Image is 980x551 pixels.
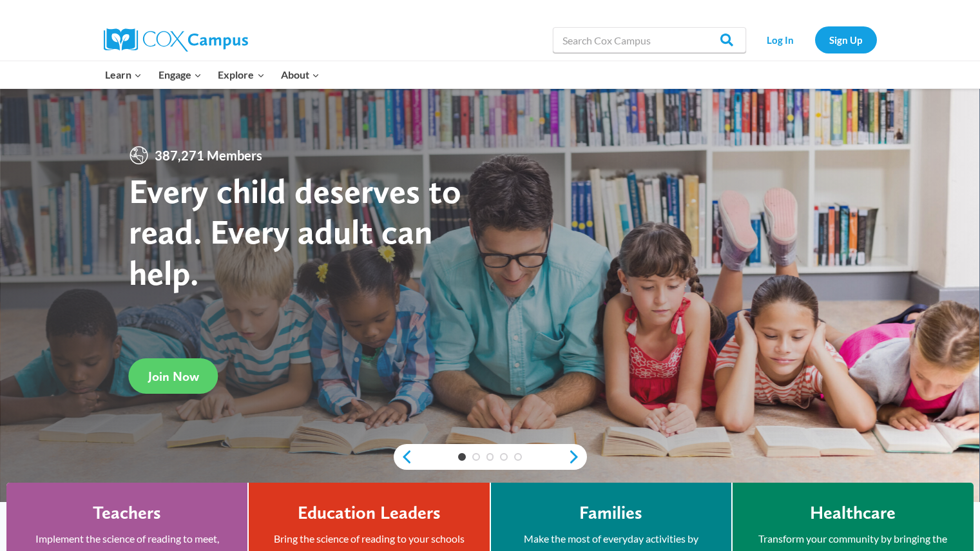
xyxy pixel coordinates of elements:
nav: Primary Navigation [97,61,328,88]
a: Join Now [129,358,218,394]
a: 3 [486,453,494,461]
a: next [568,449,587,465]
h4: Healthcare [810,502,896,524]
input: Search Cox Campus [553,27,746,53]
span: Learn [105,66,142,83]
span: About [281,66,320,83]
a: previous [394,449,413,465]
h4: Education Leaders [298,502,441,524]
h4: Teachers [93,502,161,524]
span: 387,271 Members [149,145,267,166]
span: Explore [218,66,264,83]
a: 2 [472,453,480,461]
img: Cox Campus [104,28,248,52]
strong: Every child deserves to read. Every adult can help. [129,170,461,293]
h4: Families [579,502,642,524]
nav: Secondary Navigation [753,26,877,53]
span: Engage [159,66,202,83]
span: Join Now [148,369,199,384]
a: 5 [514,453,522,461]
div: content slider buttons [394,444,587,470]
a: Log In [753,26,809,53]
a: Sign Up [815,26,877,53]
a: 1 [458,453,466,461]
a: 4 [500,453,508,461]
